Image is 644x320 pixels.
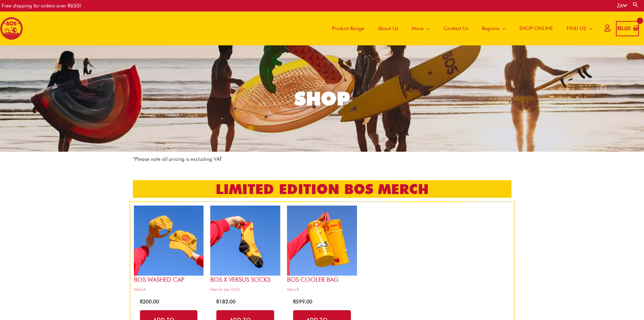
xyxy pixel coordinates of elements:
span: Merch [134,286,204,292]
span: R [293,299,296,305]
a: About Us [371,12,405,45]
span: About Us [378,18,398,39]
h2: BOS Cooler bag [287,276,357,283]
span: Merch [287,286,357,292]
span: R [216,299,219,305]
bdi: 599.00 [293,299,312,305]
span: Merch (ex VAT) [210,286,280,292]
a: ZA [617,3,627,9]
nav: Site Navigation [320,12,599,45]
a: BOS Cooler bagMerch [287,206,357,295]
span: R [140,299,143,305]
h2: LIMITED EDITION BOS MERCH [133,180,511,198]
span: SHOP ONLINE [519,18,553,39]
h2: BOS x Versus Socks [210,276,280,283]
a: SHOP ONLINE [512,12,560,45]
span: More [412,18,424,39]
img: bos cooler bag [287,206,357,276]
img: bos x versus socks [210,206,280,276]
a: BOS x Versus SocksMerch (ex VAT) [210,206,280,295]
a: BOS Washed CapMerch [134,206,204,295]
a: Product Range [325,12,371,45]
bdi: 200.00 [140,299,159,305]
a: Search button [632,1,639,8]
div: SHOP [294,89,350,108]
span: R [617,25,620,31]
a: Regions [475,12,512,45]
span: Product Range [332,18,364,39]
a: More [405,12,437,45]
span: Contact Us [444,18,468,39]
bdi: 0.00 [617,25,630,31]
span: FIND US [567,18,586,39]
img: bos cap [134,206,204,276]
a: View Shopping Cart, empty [616,21,639,36]
p: *Please note all pricing is excluding VAT [133,155,511,164]
h2: BOS Washed Cap [134,276,204,283]
span: Regions [482,18,499,39]
a: Contact Us [437,12,475,45]
bdi: 182.00 [216,299,236,305]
